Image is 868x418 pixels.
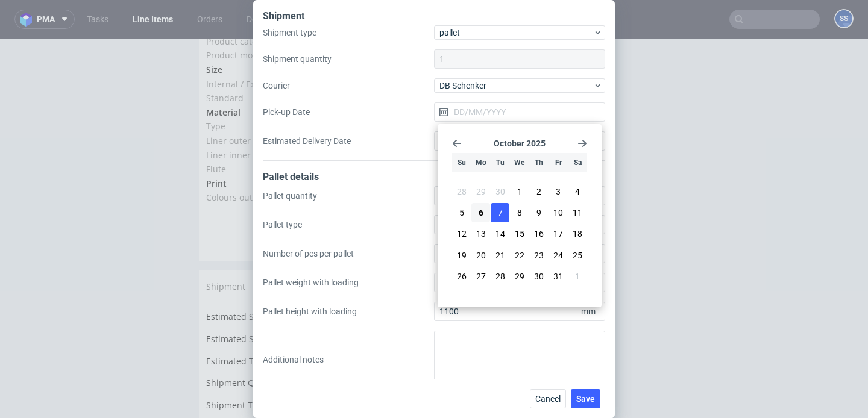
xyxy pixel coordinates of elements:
span: 18 [573,228,582,240]
button: Sat Oct 18 2025 [568,224,587,243]
button: Tue Oct 07 2025 [491,203,509,222]
td: 5 packages [357,271,515,293]
div: Su [452,153,471,172]
button: Fri Oct 31 2025 [549,267,568,286]
td: Size [206,24,360,39]
button: Tue Oct 21 2025 [491,246,509,265]
td: Type [206,81,360,95]
span: 8 [517,207,522,219]
button: Wed Oct 01 2025 [510,182,529,201]
span: 13 [476,228,486,240]
span: Cancel [535,395,561,403]
button: Fri Oct 17 2025 [549,224,568,243]
span: 24 [553,249,563,261]
label: Pallet type [263,219,434,231]
button: Sat Oct 25 2025 [568,246,587,265]
div: Mo [471,153,490,172]
span: 17 [553,228,563,240]
td: pallet [357,360,515,382]
span: DB Schenker [439,80,593,92]
label: Number of pcs per pallet [263,248,434,260]
td: Print [206,138,360,152]
span: Corrugated [363,82,409,93]
td: Colours outside [206,152,360,166]
span: 30 [534,270,544,282]
button: Sat Nov 01 2025 [568,267,587,286]
span: black [363,153,385,164]
td: 1 [357,337,515,360]
button: Mon Oct 27 2025 [471,267,490,286]
button: Manage shipments [435,239,515,256]
span: 25 [573,249,582,261]
span: 23 [534,249,544,261]
label: Pick-up Date [263,106,434,118]
span: 30 [495,186,505,198]
span: Go back 1 month [452,139,462,148]
label: Shipment quantity [263,53,434,65]
button: Wed Oct 08 2025 [510,203,529,222]
button: Sat Oct 11 2025 [568,203,587,222]
span: E [363,125,368,136]
span: Testliner brown [363,111,427,122]
button: Sun Oct 26 2025 [452,267,471,286]
td: Estimated Total weight [206,316,357,338]
button: Mon Oct 06 2025 [471,203,490,222]
button: Sat Oct 04 2025 [568,182,587,201]
span: 29 [476,186,486,198]
td: Estimated Shipment Cost [206,293,357,316]
label: Shipment type [263,27,434,39]
span: 26 [457,270,467,282]
button: Cancel [530,389,566,408]
label: Pallet height with loading [263,305,434,317]
button: Sun Oct 05 2025 [452,203,471,222]
span: 14 [495,228,505,240]
span: F71 (350x260x100) mm [363,54,452,65]
span: 31 [553,270,563,282]
button: Thu Oct 23 2025 [530,246,549,265]
label: Pallet weight with loading [263,276,434,289]
span: 2 [536,186,541,198]
span: mm [579,303,603,320]
div: Pallet details [263,170,605,186]
input: DD/MM/YYYY [434,131,605,151]
span: 28 [495,270,505,282]
a: Download PDF [371,173,443,200]
span: 9 [536,207,541,219]
section: October 2025 [452,139,587,148]
span: External [363,40,397,51]
span: 20 [476,249,486,261]
button: Thu Oct 16 2025 [530,224,549,243]
span: 29 [515,270,524,282]
label: Additional notes [263,354,434,366]
div: We [510,153,529,172]
button: Thu Oct 30 2025 [530,267,549,286]
span: Mailer box (Fefco 427) [363,11,451,22]
label: Pallet quantity [263,190,434,202]
button: Fri Oct 24 2025 [549,246,568,265]
label: Courier [263,80,434,92]
span: 27 [476,270,486,282]
button: Save [571,389,600,408]
td: 100.0 kg [357,316,515,338]
div: Th [530,153,549,172]
td: 251.02 PLN [357,293,515,316]
button: Mon Oct 13 2025 [471,224,490,243]
td: Standard [206,52,360,67]
button: Wed Oct 15 2025 [510,224,529,243]
button: Tue Sep 30 2025 [491,182,509,201]
td: Material [206,67,360,81]
div: Shipment [263,10,605,25]
button: Wed Oct 29 2025 [510,267,529,286]
div: Shipment [199,232,523,263]
td: Product model [206,10,360,24]
span: 1 [517,186,522,198]
div: Tu [491,153,509,172]
button: Wed Oct 22 2025 [510,246,529,265]
button: Mon Sep 29 2025 [471,182,490,201]
td: Shipment Quantity [206,337,357,360]
button: Tue Oct 14 2025 [491,224,509,243]
button: Sun Oct 19 2025 [452,246,471,265]
button: Fri Oct 10 2025 [549,203,568,222]
button: Mon Oct 20 2025 [471,246,490,265]
td: Flute [206,123,360,138]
